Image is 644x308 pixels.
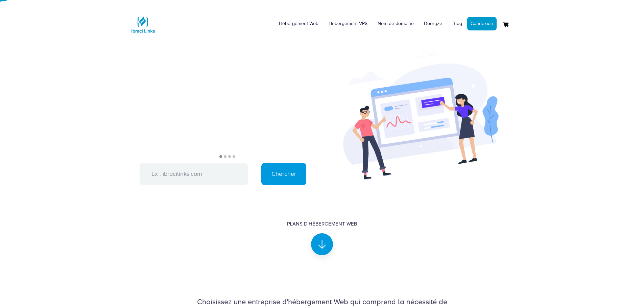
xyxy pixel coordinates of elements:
a: Plans d'hébergement Web [287,220,357,250]
div: Plans d'hébergement Web [287,220,357,228]
img: Logo Ibraci Links [129,11,157,38]
input: Chercher [261,163,306,185]
a: Connexion [467,17,497,30]
input: Ex : ibracilinks.com [140,163,248,185]
a: Blog [447,14,467,34]
a: Logo Ibraci Links [129,5,157,38]
a: Hébergement VPS [324,14,373,34]
a: Hébergement Web [274,14,324,34]
a: Nom de domaine [373,14,419,34]
a: Dooryze [419,14,447,34]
